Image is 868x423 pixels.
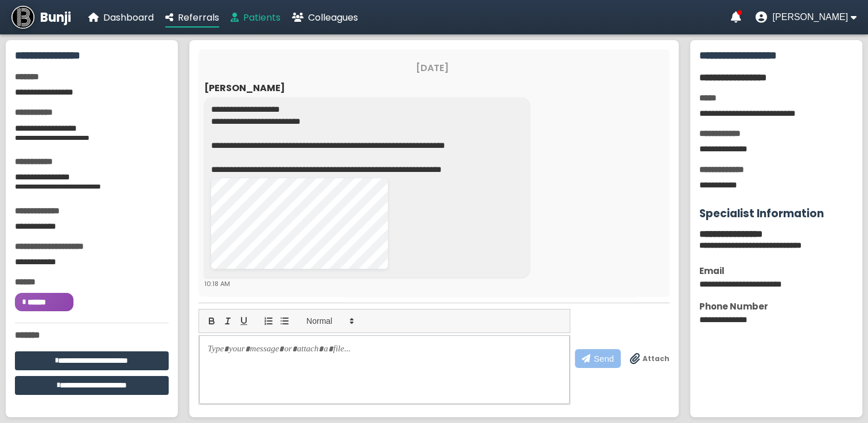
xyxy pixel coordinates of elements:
div: [PERSON_NAME] [204,81,660,95]
button: Send [575,349,621,368]
button: list: bullet [277,314,293,328]
button: italic [220,314,236,328]
img: Bunji Dental Referral Management [11,6,34,29]
span: 10:18 AM [204,279,230,288]
div: Email [699,264,853,277]
a: Referrals [165,10,219,25]
h3: Specialist Information [699,205,853,222]
span: Colleagues [308,11,358,24]
label: Drag & drop files anywhere to attach [630,353,670,365]
span: Bunji [40,8,71,27]
span: Send [594,354,614,363]
div: [DATE] [204,61,660,75]
span: Patients [243,11,281,24]
span: [PERSON_NAME] [772,12,848,22]
a: Notifications [730,11,741,23]
span: Dashboard [103,11,154,24]
a: Colleagues [292,10,358,25]
span: Referrals [178,11,219,24]
a: Dashboard [88,10,154,25]
button: list: ordered [260,314,277,328]
button: underline [236,314,252,328]
a: Bunji [11,6,71,29]
button: bold [204,314,220,328]
a: Patients [231,10,281,25]
button: User menu [755,11,857,23]
span: Attach [643,354,670,364]
div: Phone Number [699,300,853,313]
